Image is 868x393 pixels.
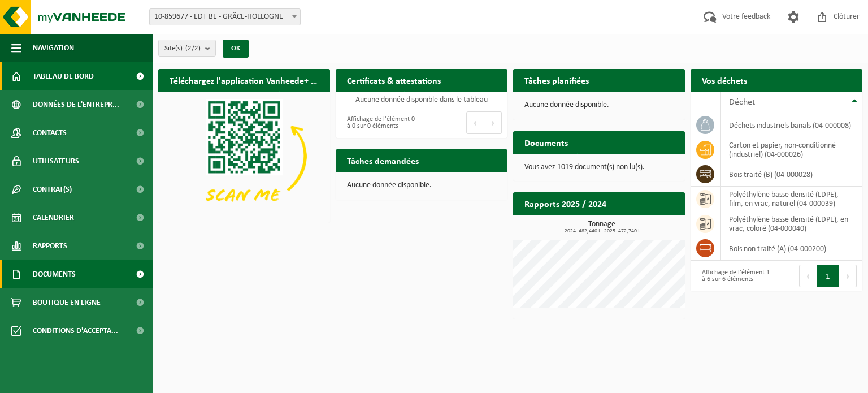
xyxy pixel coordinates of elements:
p: Vous avez 1019 document(s) non lu(s). [524,163,674,171]
div: Affichage de l'élément 0 à 0 sur 0 éléments [341,110,416,135]
p: Aucune donnée disponible. [524,101,674,109]
span: Calendrier [33,204,74,232]
button: Next [484,111,502,134]
h2: Tâches planifiées [513,69,600,91]
button: OK [223,40,249,58]
button: Site(s)(2/2) [158,40,216,57]
button: Next [839,265,857,287]
h3: Tonnage [519,221,685,234]
td: carton et papier, non-conditionné (industriel) (04-000026) [721,137,862,162]
td: Aucune donnée disponible dans le tableau [336,92,507,107]
a: Consulter les rapports [587,214,684,237]
button: 1 [817,265,839,287]
span: Boutique en ligne [33,288,101,317]
td: bois traité (B) (04-000028) [721,162,862,187]
h2: Vos déchets [691,69,758,91]
span: Navigation [33,34,74,62]
div: Affichage de l'élément 1 à 6 sur 6 éléments [696,264,771,288]
span: Utilisateurs [33,147,79,175]
td: polyéthylène basse densité (LDPE), film, en vrac, naturel (04-000039) [721,187,862,211]
span: Site(s) [164,40,201,57]
count: (2/2) [185,45,201,52]
img: Download de VHEPlus App [158,92,330,221]
td: déchets industriels banals (04-000008) [721,113,862,137]
span: 10-859677 - EDT BE - GRÂCE-HOLLOGNE [149,8,301,25]
td: bois non traité (A) (04-000200) [721,236,862,261]
span: Tableau de bord [33,62,94,90]
h2: Certificats & attestations [336,69,452,91]
h2: Documents [513,131,579,153]
span: Documents [33,260,76,288]
span: Déchet [729,98,755,107]
span: Données de l'entrepr... [33,90,119,119]
button: Previous [466,111,484,134]
td: polyéthylène basse densité (LDPE), en vrac, coloré (04-000040) [721,211,862,236]
h2: Téléchargez l'application Vanheede+ maintenant! [158,69,330,91]
span: Rapports [33,232,67,260]
h2: Tâches demandées [336,149,430,171]
span: 2024: 482,440 t - 2025: 472,740 t [519,228,685,234]
p: Aucune donnée disponible. [347,182,496,189]
span: Contrat(s) [33,175,72,204]
span: 10-859677 - EDT BE - GRÂCE-HOLLOGNE [150,9,300,25]
button: Previous [799,265,817,287]
span: Conditions d'accepta... [33,317,118,345]
h2: Rapports 2025 / 2024 [513,192,618,214]
span: Contacts [33,119,67,147]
